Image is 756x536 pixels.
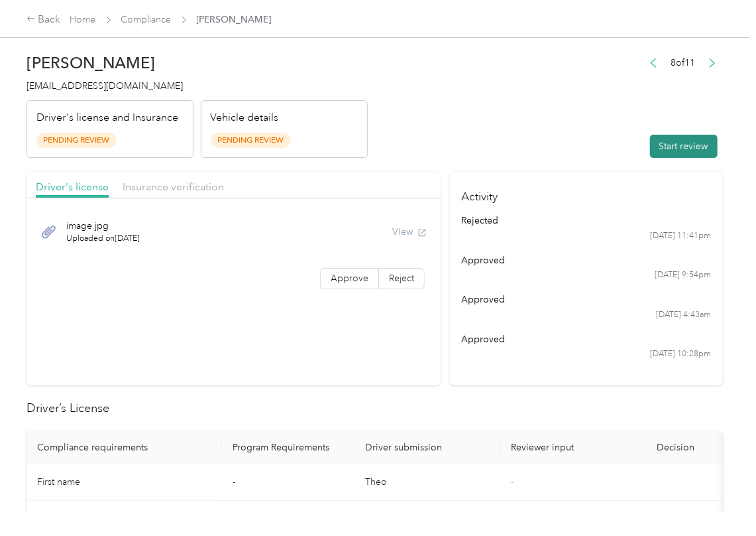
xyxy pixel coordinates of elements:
iframe: Everlance-gr Chat Button Frame [682,462,756,536]
span: Pending Review [36,133,117,148]
span: Approve [331,273,368,284]
span: Reject [389,273,414,284]
span: Driver's license [36,180,109,193]
button: Start review [650,135,718,158]
div: approved [462,293,712,306]
td: Theo [354,464,500,501]
p: Vehicle details [211,110,279,126]
span: Uploaded on [DATE] [66,233,140,245]
a: Home [70,14,96,25]
div: approved [462,253,712,267]
th: Reviewer input [500,431,646,464]
div: rejected [462,214,712,228]
span: First name [37,476,80,488]
span: - [511,476,513,488]
th: Compliance requirements [27,431,222,464]
th: Driver submission [354,431,500,464]
a: Compliance [121,14,172,25]
span: Pending Review [211,133,291,148]
th: Program Requirements [222,431,354,464]
h2: Driver’s License [27,399,723,417]
time: [DATE] 11:41pm [651,230,712,242]
p: Driver's license and Insurance [36,110,178,126]
div: Back [27,12,61,28]
time: [DATE] 9:54pm [655,269,712,281]
span: [PERSON_NAME] [197,13,272,27]
h4: Activity [450,172,723,214]
div: approved [462,332,712,346]
td: - [222,464,354,501]
span: [EMAIL_ADDRESS][DOMAIN_NAME] [27,80,183,92]
span: image.jpg [66,219,140,233]
time: [DATE] 10:28pm [651,348,712,360]
time: [DATE] 4:43am [657,309,712,321]
h2: [PERSON_NAME] [27,54,368,72]
span: 8 of 11 [671,56,695,70]
span: Insurance verification [123,180,224,193]
td: First name [27,464,222,501]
